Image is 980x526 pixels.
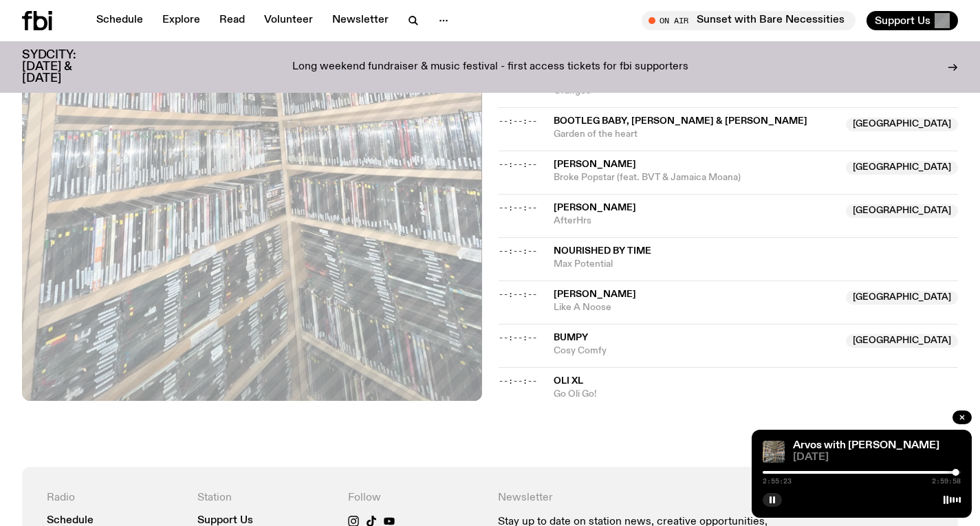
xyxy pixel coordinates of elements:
[499,159,537,170] span: --:--:--
[88,11,151,30] a: Schedule
[554,246,651,256] span: Nourished By Time
[499,289,537,300] span: --:--:--
[642,11,856,30] button: On AirSunset with Bare Necessities
[554,116,807,126] span: Bootleg Baby, [PERSON_NAME] & [PERSON_NAME]
[554,171,838,184] span: Broke Popstar (feat. BVT & Jamaica Moana)
[846,291,958,305] span: [GEOGRAPHIC_DATA]
[793,440,939,451] a: Arvos with [PERSON_NAME]
[554,160,636,169] span: [PERSON_NAME]
[554,215,838,228] span: AfterHrs
[256,11,321,30] a: Volunteer
[846,204,958,218] span: [GEOGRAPHIC_DATA]
[793,452,961,463] span: [DATE]
[499,116,537,127] span: --:--:--
[154,11,208,30] a: Explore
[554,376,583,386] span: Oli XL
[554,203,636,212] span: [PERSON_NAME]
[867,11,958,30] button: Support Us
[47,516,94,526] a: Schedule
[22,50,110,85] h3: SYDCITY: [DATE] & [DATE]
[875,14,930,27] span: Support Us
[554,258,959,271] span: Max Potential
[932,478,961,485] span: 2:59:58
[763,478,792,485] span: 2:55:23
[763,441,785,463] img: A corner shot of the fbi music library
[498,492,783,505] h4: Newsletter
[348,492,482,505] h4: Follow
[499,202,537,213] span: --:--:--
[554,388,959,401] span: Go Oli Go!
[47,492,181,505] h4: Radio
[846,334,958,348] span: [GEOGRAPHIC_DATA]
[211,11,253,30] a: Read
[554,289,636,299] span: [PERSON_NAME]
[499,245,537,256] span: --:--:--
[554,301,838,314] span: Like A Noose
[499,332,537,343] span: --:--:--
[197,492,331,505] h4: Station
[499,375,537,386] span: --:--:--
[554,333,588,342] span: Bumpy
[846,161,958,175] span: [GEOGRAPHIC_DATA]
[324,11,397,30] a: Newsletter
[292,61,688,74] p: Long weekend fundraiser & music festival - first access tickets for fbi supporters
[846,118,958,131] span: [GEOGRAPHIC_DATA]
[554,128,838,141] span: Garden of the heart
[554,344,838,358] span: Cosy Comfy
[197,516,253,526] a: Support Us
